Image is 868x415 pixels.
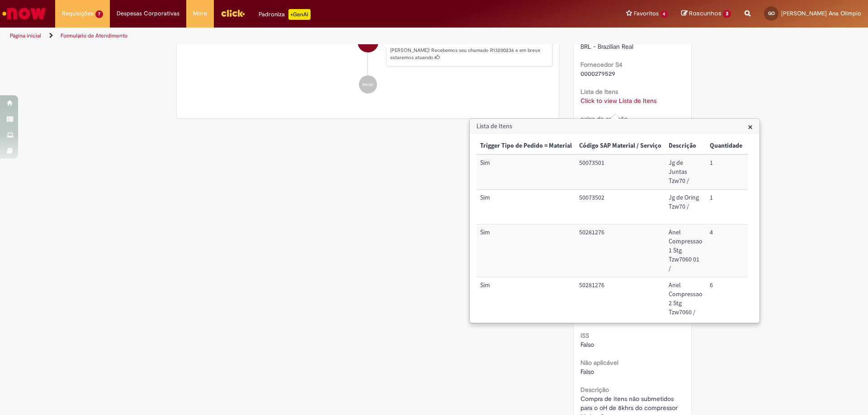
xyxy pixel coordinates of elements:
td: Valor Unitário: 347,75 [746,224,793,277]
img: click_logo_yellow_360x200.png [221,6,245,20]
td: Código SAP Material / Serviço: 50281276 [576,224,665,277]
td: Trigger Tipo de Pedido = Material: Sim [476,154,576,189]
b: caixa de seleção [580,115,627,123]
span: 3 [723,10,731,18]
span: Requisições [62,9,94,18]
a: Página inicial [10,32,41,39]
td: Descrição: Jg de Oring Tzw70 / [665,190,706,224]
td: Valor Unitário: 1.496,93 [746,190,793,224]
td: Quantidade: 6 [706,277,746,321]
span: × [748,121,753,133]
span: GO [768,10,775,16]
span: 7 [95,10,103,18]
b: Descrição [580,386,609,394]
ul: Trilhas de página [7,28,572,44]
td: Quantidade: 4 [706,224,746,277]
td: Descrição: Anel Compressao 2 Stg Tzw7060 / [665,277,706,321]
button: Close [748,122,753,131]
span: Falso [580,368,594,376]
th: Descrição [665,138,706,154]
td: Valor Unitário: 1.410,26 [746,154,793,189]
span: 0000279529 [580,70,615,78]
td: Código SAP Material / Serviço: 50073502 [576,190,665,224]
td: Descrição: Anel Compressao 1 Stg Tzw7060 01 / [665,224,706,277]
a: Click to view Lista de Itens [580,97,656,105]
th: Quantidade [706,138,746,154]
td: Valor Unitário: 373,43 [746,277,793,321]
span: Rascunhos [689,9,722,18]
b: Lista de Itens [580,88,618,96]
span: BRL - Brazilian Real [580,42,633,51]
td: Trigger Tipo de Pedido = Material: Sim [476,224,576,277]
th: Trigger Tipo de Pedido = Material [476,138,576,154]
td: Código SAP Material / Serviço: 50073501 [576,154,665,189]
span: [PERSON_NAME] Ana Olimpio [781,9,861,17]
span: 4 [660,10,668,18]
th: Código SAP Material / Serviço [576,138,665,154]
td: Trigger Tipo de Pedido = Material: Sim [476,277,576,321]
td: Código SAP Material / Serviço: 50281276 [576,277,665,321]
p: +GenAi [288,9,311,20]
div: Padroniza [259,9,311,20]
b: Não aplicável [580,359,618,367]
p: [PERSON_NAME]! Recebemos seu chamado R13200236 e em breve estaremos atuando. [390,47,547,61]
b: Fornecedor S4 [580,61,623,69]
b: ISS [580,331,589,340]
img: ServiceNow [1,5,47,23]
th: Valor Unitário [746,138,793,154]
td: Quantidade: 1 [706,190,746,224]
span: Favoritos [634,9,659,18]
span: Despesas Corporativas [117,9,179,18]
li: Gabriel Sant Ana Olimpio [184,23,552,66]
div: Lista de Itens [469,118,760,323]
span: Falso [580,340,594,349]
td: Quantidade: 1 [706,154,746,189]
span: More [193,9,207,18]
a: Formulário de Atendimento [61,32,127,39]
td: Descrição: Jg de Juntas Tzw70 / [665,154,706,189]
a: Rascunhos [681,9,731,18]
td: Trigger Tipo de Pedido = Material: Sim [476,190,576,224]
h3: Lista de Itens [470,119,759,134]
